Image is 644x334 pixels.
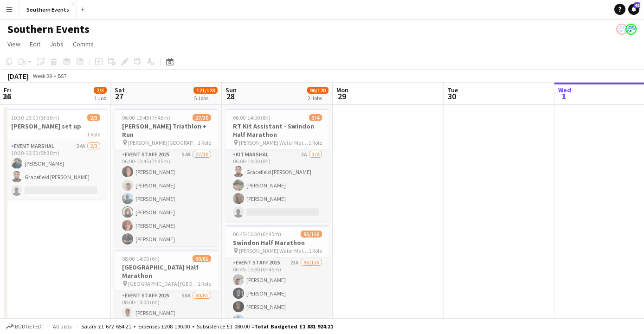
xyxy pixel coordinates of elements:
[4,109,108,199] app-job-card: 10:30-16:00 (5h30m)2/3[PERSON_NAME] set up1 RoleEvent Marshal34A2/310:30-16:00 (5h30m)[PERSON_NAM...
[31,72,54,79] span: Week 39
[309,139,322,146] span: 1 Role
[30,40,40,48] span: Edit
[128,280,198,287] span: [GEOGRAPHIC_DATA] [GEOGRAPHIC_DATA]
[225,149,329,221] app-card-role: Kit Marshal3A3/406:00-14:00 (8h)Gracefield [PERSON_NAME][PERSON_NAME][PERSON_NAME]
[73,40,94,48] span: Comms
[11,114,59,121] span: 10:30-16:00 (5h30m)
[50,40,64,48] span: Jobs
[239,247,309,254] span: [PERSON_NAME] Water Main Car Park
[336,86,348,94] span: Mon
[558,86,571,94] span: Wed
[4,86,11,94] span: Fri
[113,91,125,102] span: 27
[225,122,329,139] h3: RT Kit Assistant - Swindon Half Marathon
[4,38,24,50] a: View
[4,122,108,130] h3: [PERSON_NAME] set up
[557,91,571,102] span: 1
[87,114,100,121] span: 2/3
[51,323,73,330] span: All jobs
[447,86,458,94] span: Tue
[198,280,211,287] span: 1 Role
[335,91,348,102] span: 29
[309,247,322,254] span: 1 Role
[94,95,106,102] div: 1 Job
[7,22,90,36] h1: Southern Events
[4,141,108,199] app-card-role: Event Marshal34A2/310:30-16:00 (5h30m)[PERSON_NAME]Gracefield [PERSON_NAME]
[5,321,43,332] button: Budgeted
[115,122,219,139] h3: [PERSON_NAME] Triathlon + Run
[254,323,333,330] span: Total Budgeted £1 881 924.21
[115,109,219,246] app-job-card: 06:00-13:45 (7h45m)27/30[PERSON_NAME] Triathlon + Run [PERSON_NAME][GEOGRAPHIC_DATA], [GEOGRAPHIC...
[15,323,42,330] span: Budgeted
[94,87,107,94] span: 2/3
[193,114,211,121] span: 27/30
[26,38,44,50] a: Edit
[446,91,458,102] span: 30
[634,2,640,8] span: 48
[69,38,97,50] a: Comms
[58,72,67,79] div: BST
[224,91,237,102] span: 28
[115,86,125,94] span: Sat
[194,95,217,102] div: 5 Jobs
[81,323,333,330] div: Salary £1 672 654.21 + Expenses £208 190.00 + Subsistence £1 080.00 =
[239,139,309,146] span: [PERSON_NAME] Water Main Car Park
[301,231,322,238] span: 93/116
[2,91,11,102] span: 26
[225,109,329,221] app-job-card: 06:00-14:00 (8h)3/4RT Kit Assistant - Swindon Half Marathon [PERSON_NAME] Water Main Car Park1 Ro...
[193,87,218,94] span: 121/128
[625,24,637,35] app-user-avatar: RunThrough Events
[19,0,77,19] button: Southern Events
[128,139,198,146] span: [PERSON_NAME][GEOGRAPHIC_DATA], [GEOGRAPHIC_DATA], [GEOGRAPHIC_DATA]
[628,4,639,15] a: 48
[122,255,160,262] span: 08:00-14:00 (6h)
[115,263,219,280] h3: [GEOGRAPHIC_DATA] Half Marathon
[225,238,329,247] h3: Swindon Half Marathon
[7,40,20,48] span: View
[7,71,29,81] div: [DATE]
[193,255,211,262] span: 60/61
[46,38,67,50] a: Jobs
[233,231,281,238] span: 06:45-13:30 (6h45m)
[122,114,170,121] span: 06:00-13:45 (7h45m)
[225,86,237,94] span: Sun
[309,114,322,121] span: 3/4
[87,131,100,138] span: 1 Role
[616,24,627,35] app-user-avatar: RunThrough Events
[307,87,328,94] span: 96/120
[198,139,211,146] span: 1 Role
[308,95,328,102] div: 2 Jobs
[233,114,270,121] span: 06:00-14:00 (8h)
